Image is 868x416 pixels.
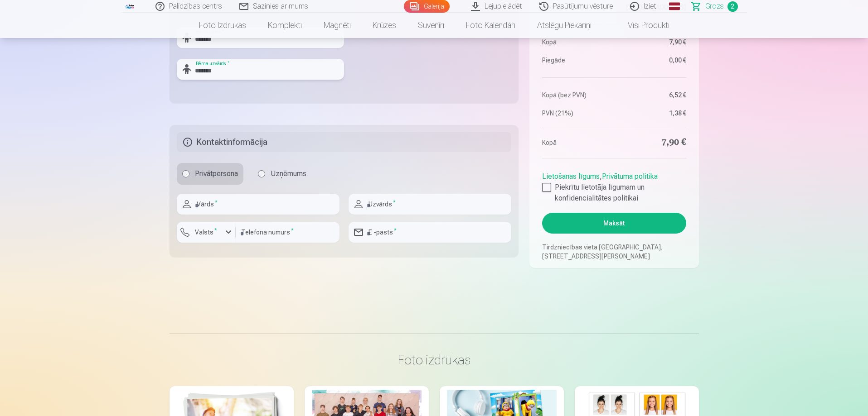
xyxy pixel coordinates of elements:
[542,213,686,234] button: Maksāt
[252,163,312,185] label: Uzņēmums
[177,352,692,368] h3: Foto izdrukas
[407,13,455,38] a: Suvenīri
[619,91,686,100] dd: 6,52 €
[542,243,686,261] p: Tirdzniecības vieta [GEOGRAPHIC_DATA], [STREET_ADDRESS][PERSON_NAME]
[542,167,686,204] div: ,
[619,38,686,47] dd: 7,90 €
[125,4,135,9] img: /fa1
[727,1,738,12] span: 2
[362,13,407,38] a: Krūzes
[188,13,257,38] a: Foto izdrukas
[455,13,526,38] a: Foto kalendāri
[542,91,610,100] dt: Kopā (bez PVN)
[191,228,221,237] label: Valsts
[182,170,189,177] input: Privātpersona
[177,132,512,152] h5: Kontaktinformācija
[602,13,680,38] a: Visi produkti
[542,56,610,65] dt: Piegāde
[619,56,686,65] dd: 0,00 €
[313,13,362,38] a: Magnēti
[705,1,724,12] span: Grozs
[542,109,610,118] dt: PVN (21%)
[602,172,658,181] a: Privātuma politika
[542,182,686,204] label: Piekrītu lietotāja līgumam un konfidencialitātes politikai
[177,222,236,243] button: Valsts*
[526,13,602,38] a: Atslēgu piekariņi
[542,136,610,149] dt: Kopā
[619,109,686,118] dd: 1,38 €
[542,172,600,181] a: Lietošanas līgums
[257,13,313,38] a: Komplekti
[542,38,610,47] dt: Kopā
[258,170,265,177] input: Uzņēmums
[177,163,243,185] label: Privātpersona
[619,136,686,149] dd: 7,90 €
